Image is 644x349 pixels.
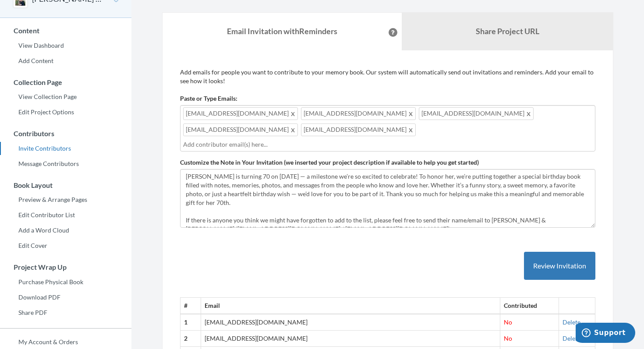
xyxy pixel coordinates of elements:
p: Add emails for people you want to contribute to your memory book. Our system will automatically s... [180,68,595,85]
label: Paste or Type Emails: [180,94,237,103]
label: Customize the Note in Your Invitation (we inserted your project description if available to help ... [180,158,479,167]
h3: Content [0,27,131,35]
textarea: [PERSON_NAME] is turning 70 on [DATE] — a milestone we’re so excited to celebrate! To honor her, ... [180,169,595,228]
span: No [504,335,512,342]
h3: Collection Page [0,78,131,86]
span: [EMAIL_ADDRESS][DOMAIN_NAME] [419,107,534,120]
th: # [180,298,201,314]
strong: Email Invitation with Reminders [227,26,337,36]
a: Delete [563,335,580,342]
input: Add contributor email(s) here... [183,140,592,149]
h3: Project Wrap Up [0,263,131,271]
th: Contributed [500,298,559,314]
th: Email [201,298,500,314]
h3: Contributors [0,130,131,137]
button: Review Invitation [524,252,595,280]
th: 1 [180,314,201,330]
iframe: Opens a widget where you can chat to one of our agents [576,323,635,345]
h3: Book Layout [0,181,131,189]
span: [EMAIL_ADDRESS][DOMAIN_NAME] [183,123,298,136]
a: Delete [563,318,580,326]
th: 2 [180,331,201,347]
span: [EMAIL_ADDRESS][DOMAIN_NAME] [301,123,416,136]
span: No [504,318,512,326]
span: [EMAIL_ADDRESS][DOMAIN_NAME] [183,107,298,120]
td: [EMAIL_ADDRESS][DOMAIN_NAME] [201,314,500,330]
b: Share Project URL [476,26,539,36]
td: [EMAIL_ADDRESS][DOMAIN_NAME] [201,331,500,347]
span: [EMAIL_ADDRESS][DOMAIN_NAME] [301,107,416,120]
